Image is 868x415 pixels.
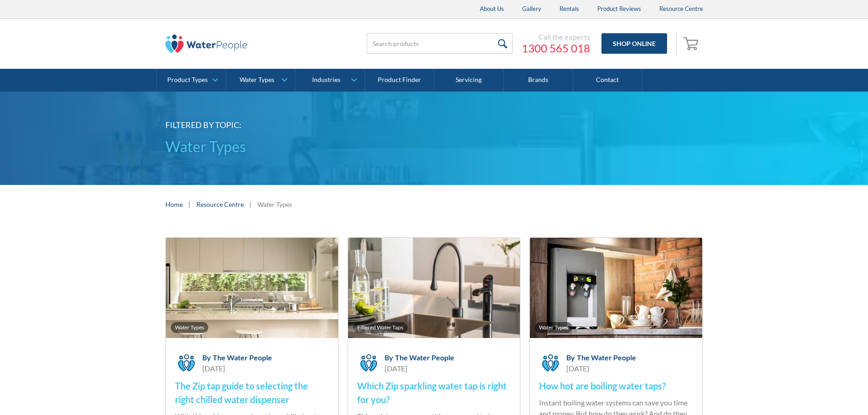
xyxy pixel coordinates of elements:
div: Water Types [175,324,204,331]
a: Product Finder [365,69,434,92]
div: [DATE] [566,363,636,374]
div: By [202,353,211,362]
img: shopping cart [683,36,701,51]
h6: Filtered by topic: [165,119,703,131]
div: Product Types [167,76,208,84]
a: Contact [573,69,642,92]
div: Filtered Water Taps [357,324,403,331]
a: Product Types [157,69,226,92]
div: | [248,199,253,210]
a: 1300 565 018 [522,41,590,55]
a: Water Types [226,69,295,92]
a: Servicing [434,69,503,92]
div: [DATE] [202,363,272,374]
a: Resource Centre [196,200,244,209]
h4: The Zip tap guide to selecting the right chilled water dispenser [175,379,329,406]
div: Water Types [539,324,568,331]
img: The Water People [165,35,247,53]
h4: How hot are boiling water taps? [539,379,693,393]
h4: Which Zip sparkling water tap is right for you? [357,379,511,406]
div: [DATE] [385,363,454,374]
input: Search products [367,33,513,54]
a: Industries [295,69,364,92]
a: Shop Online [601,33,667,54]
a: Open cart [681,33,703,55]
div: Call the experts [522,32,590,41]
div: Water Types [240,76,274,84]
div: Industries [312,76,340,84]
div: Water Types [257,200,292,209]
div: | [187,199,192,210]
div: The Water People [395,353,454,362]
div: The Water People [577,353,636,362]
div: By [385,353,393,362]
h1: Water Types [165,136,703,158]
div: The Water People [213,353,272,362]
a: Brands [503,69,573,92]
a: Home [165,200,183,209]
div: By [566,353,575,362]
